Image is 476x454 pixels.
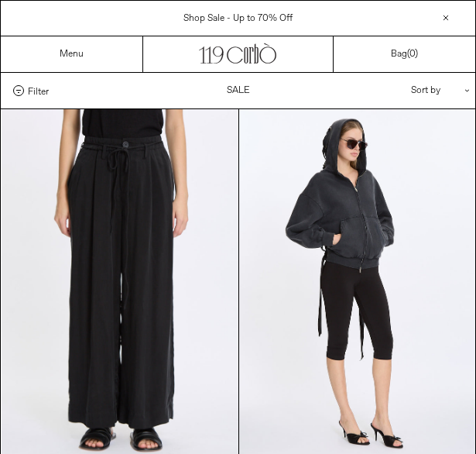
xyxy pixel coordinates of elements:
span: ) [409,48,418,60]
span: 0 [409,48,415,60]
a: Menu [60,48,84,60]
a: Bag() [391,47,418,61]
div: Sort by [320,73,460,108]
a: Shop Sale - Up to 70% Off [183,12,293,25]
span: Filter [28,85,49,96]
